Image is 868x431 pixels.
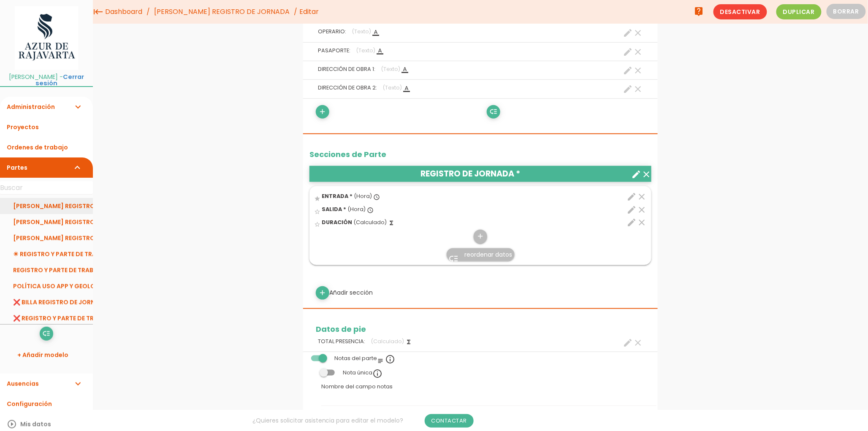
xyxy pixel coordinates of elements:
[388,220,395,226] i: functions
[322,219,352,226] span: DURACIÓN
[347,206,366,213] span: (Hora)
[316,286,329,300] a: add
[465,250,513,259] span: reordenar datos
[827,4,866,19] button: Borrar
[314,206,320,213] a: star_border
[633,47,643,57] a: clear
[401,66,408,73] i: format_color_text
[476,230,484,243] i: add
[641,169,651,179] i: clear
[449,254,459,264] i: low_priority
[637,205,647,215] i: clear
[314,219,320,226] a: star_border
[405,339,412,345] i: functions
[377,358,384,364] i: subject
[318,84,377,91] span: DIRECCIÓN DE OBRA 2:
[319,105,327,119] i: add
[623,338,633,348] a: create
[353,219,387,226] span: (Calculado)
[316,105,329,119] a: add
[318,65,375,73] span: DIRECCIÓN DE OBRA 1:
[447,248,515,261] a: low_priority reordenar datos
[713,4,767,19] span: Desactivar
[633,338,643,348] a: clear
[631,166,641,182] a: create
[314,209,320,215] i: star_border
[385,354,395,364] i: info_outline
[490,105,498,119] i: low_priority
[377,48,383,54] i: format_color_text
[627,204,637,215] a: edit
[354,192,372,200] span: (Hora)
[637,191,647,202] a: clear
[309,166,651,182] header: REGISTRO DE JORNADA *
[637,217,647,228] i: clear
[694,3,704,20] i: live_help
[73,157,83,178] i: expand_more
[322,192,353,200] span: ENTRADA *
[321,383,393,390] label: Nombre del campo notas
[637,204,647,215] a: clear
[314,221,320,228] i: star_border
[627,191,637,202] a: edit
[633,65,643,76] a: clear
[381,65,400,73] span: (Texto)
[425,414,474,428] a: Contactar
[637,217,647,228] a: clear
[314,195,320,202] i: star
[623,47,633,57] a: create
[641,166,651,182] a: clear
[314,192,320,200] a: star
[382,84,402,91] span: (Texto)
[322,206,346,213] span: SALIDA *
[318,47,350,54] span: PASAPORTE:
[403,85,410,92] i: format_color_text
[352,28,371,35] span: (Texto)
[623,65,633,76] a: create
[343,369,382,376] label: Nota única
[318,338,365,345] span: TOTAL PRESENCIA:
[371,338,404,345] span: (Calculado)
[42,327,50,341] i: low_priority
[627,192,637,202] i: edit
[637,192,647,202] i: clear
[299,7,319,16] span: Editar
[318,28,346,35] span: OPERARIO:
[93,410,633,431] div: ¿Quieres solicitar asistencia para editar el modelo?
[356,47,375,54] span: (Texto)
[631,169,641,179] i: create
[4,345,89,365] a: + Añadir modelo
[319,286,327,300] i: add
[372,29,379,36] i: format_color_text
[776,4,822,19] span: Duplicar
[623,28,633,38] a: create
[373,194,380,201] i: access_time
[309,325,651,333] h2: Datos de pie
[633,28,643,38] a: clear
[35,73,84,87] a: Cerrar sesión
[627,205,637,215] i: edit
[691,3,708,20] a: live_help
[623,84,633,94] i: create
[40,327,53,340] a: low_priority
[633,84,643,94] a: clear
[334,355,395,362] label: Notas del parte
[627,217,637,228] i: edit
[73,97,83,117] i: expand_more
[309,150,651,159] h2: Secciones de Parte
[309,286,651,300] div: Añadir sección
[73,374,83,394] i: expand_more
[372,369,382,379] i: info_outline
[487,105,500,119] a: low_priority
[627,217,637,228] a: edit
[367,207,374,214] i: access_time
[15,6,78,70] img: itcons-logo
